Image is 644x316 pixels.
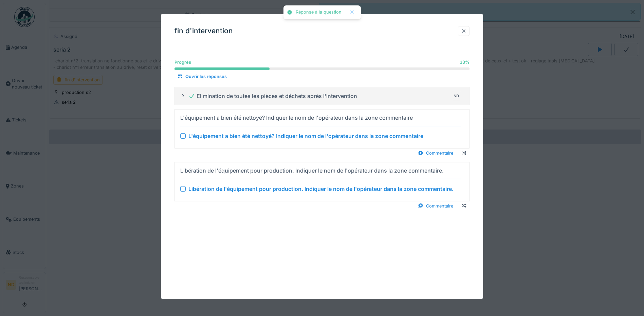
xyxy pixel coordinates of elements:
[452,91,461,101] div: ND
[174,67,470,70] progress: 33 %
[188,184,454,193] div: Libération de l'équipement pour production. Indiquer le nom de l'opérateur dans la zone commentaire.
[180,166,444,174] div: Libération de l'équipement pour production. Indiquer le nom de l'opérateur dans la zone commentaire.
[178,165,466,198] summary: Libération de l'équipement pour production. Indiquer le nom de l'opérateur dans la zone commentai...
[178,112,466,145] summary: L'équipement a bien été nettoyé? Indiquer le nom de l'opérateur dans la zone commentaire L'équipe...
[460,59,470,65] div: 33 %
[188,92,357,100] div: Elimination de toutes les pièces et déchets après l'intervention
[415,149,456,158] div: Commentaire
[188,132,423,140] div: L'équipement a bien été nettoyé? Indiquer le nom de l'opérateur dans la zone commentaire
[415,201,456,210] div: Commentaire
[180,114,413,122] div: L'équipement a bien été nettoyé? Indiquer le nom de l'opérateur dans la zone commentaire
[296,9,342,15] div: Réponse à la question
[178,90,466,102] summary: Elimination de toutes les pièces et déchets après l'interventionND
[174,59,191,65] div: Progrès
[174,72,229,81] div: Ouvrir les réponses
[174,27,233,35] h3: fin d'intervention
